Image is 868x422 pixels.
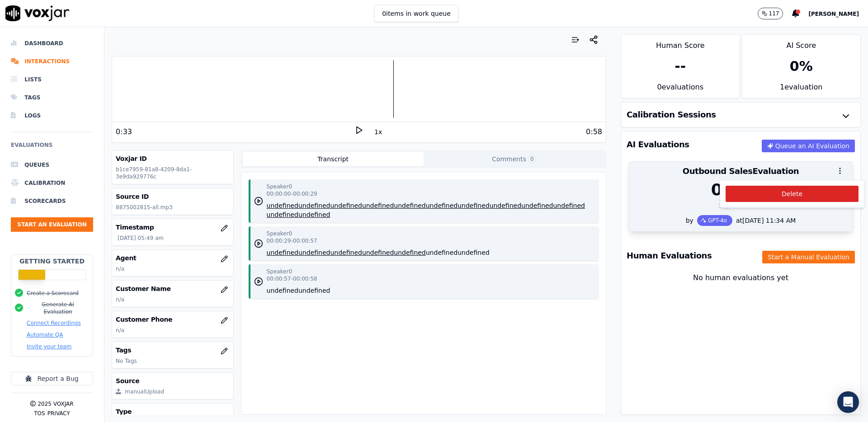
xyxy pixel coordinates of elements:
[267,237,317,244] p: 00:00:29 - 00:00:57
[267,183,292,190] p: Speaker 0
[27,331,63,338] button: Automate QA
[742,35,860,51] div: AI Score
[298,201,330,210] button: undefined
[11,107,93,125] a: Logs
[298,286,330,295] button: undefined
[118,234,229,242] p: [DATE] 05:49 am
[19,257,85,266] h2: Getting Started
[34,410,45,417] button: TOS
[627,252,712,260] h3: Human Evaluations
[11,192,93,210] a: Scorecards
[116,284,229,293] h3: Customer Name
[808,11,859,17] span: [PERSON_NAME]
[628,272,853,305] div: No human evaluations yet
[627,111,716,119] h3: Calibration Sessions
[125,388,164,395] div: manualUpload
[116,376,229,385] h3: Source
[330,201,362,210] button: undefined
[424,152,604,166] button: Comments
[394,248,425,257] button: undefined
[675,58,686,75] div: --
[553,201,585,210] button: undefined
[769,10,779,17] p: 117
[362,248,394,257] button: undefined
[116,166,229,180] p: b1ce7959-81a8-4209-8da1-3e9da929776c
[627,141,689,149] h3: AI Evaluations
[11,156,93,174] a: Queues
[732,216,796,225] div: at [DATE] 11:34 AM
[11,174,93,192] a: Calibration
[267,275,317,282] p: 00:00:57 - 00:00:58
[697,215,732,226] div: GPT-4o
[267,248,298,257] button: undefined
[116,346,229,355] h3: Tags
[373,126,384,138] button: 1x
[762,251,855,263] button: Start a Manual Evaluation
[267,201,298,210] button: undefined
[330,248,362,257] button: undefined
[837,391,859,413] div: Open Intercom Messenger
[116,253,229,263] h3: Agent
[458,201,489,210] button: undefined
[742,82,860,98] div: 1 evaluation
[116,265,229,272] p: n/a
[790,58,813,75] div: 0 %
[719,202,732,210] div: 1 N/A
[11,217,93,232] button: Start an Evaluation
[298,210,330,219] button: undefined
[11,34,93,52] a: Dashboard
[426,201,458,210] button: undefined
[267,210,298,219] button: undefined
[38,400,73,408] p: 2025 Voxjar
[11,70,93,89] a: Lists
[629,215,853,231] div: by
[27,301,89,315] button: Generate AI Evaluation
[521,201,553,210] button: undefined
[808,8,868,19] button: [PERSON_NAME]
[243,152,424,166] button: Transcript
[267,190,317,197] p: 00:00:00 - 00:00:29
[298,248,330,257] button: undefined
[267,268,292,275] p: Speaker 0
[27,290,79,297] button: Create a Scorecard
[394,201,425,210] button: undefined
[490,201,521,210] button: undefined
[116,127,132,137] div: 0:33
[362,201,394,210] button: undefined
[726,186,859,202] button: Delete
[711,181,739,199] div: 0 %
[27,343,71,350] button: Invite your team
[11,52,93,70] a: Interactions
[116,296,229,303] p: n/a
[116,315,229,324] h3: Customer Phone
[116,327,229,334] p: n/a
[621,35,739,51] div: Human Score
[116,204,229,211] p: 8875002815-all.mp3
[267,286,298,295] button: undefined
[116,357,229,365] p: No Tags
[11,372,93,385] button: Report a Bug
[116,192,229,201] h3: Source ID
[11,140,93,156] h6: Evaluations
[621,82,739,98] div: 0 evaluation s
[27,319,81,327] button: Connect Recordings
[5,5,70,21] img: voxjar logo
[758,8,783,19] button: 117
[426,248,458,257] button: undefined
[47,410,70,417] button: Privacy
[116,154,229,163] h3: Voxjar ID
[11,89,93,107] a: Tags
[116,407,229,416] h3: Type
[267,230,292,237] p: Speaker 0
[586,127,602,137] div: 0:58
[374,5,458,22] button: 0items in work queue
[758,8,793,19] button: 117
